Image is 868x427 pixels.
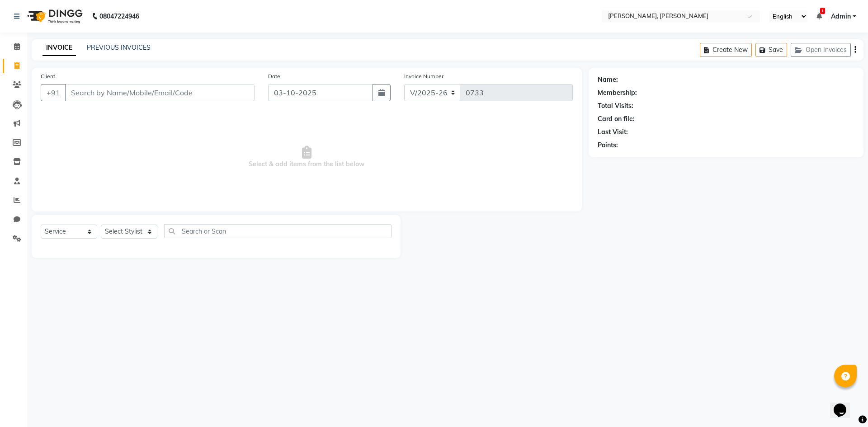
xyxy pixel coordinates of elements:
[598,101,633,111] div: Total Visits:
[65,84,255,101] input: Search by Name/Mobile/Email/Code
[598,114,635,124] div: Card on file:
[268,72,280,80] label: Date
[755,43,787,57] button: Save
[598,88,637,98] div: Membership:
[41,112,573,202] span: Select & add items from the list below
[41,72,55,80] label: Client
[87,43,151,52] a: PREVIOUS INVOICES
[830,391,859,418] iframe: chat widget
[404,72,443,80] label: Invoice Number
[831,12,851,21] span: Admin
[99,4,139,29] b: 08047224946
[820,8,825,14] span: 1
[598,127,628,137] div: Last Visit:
[700,43,752,57] button: Create New
[23,4,85,29] img: logo
[791,43,851,57] button: Open Invoices
[164,224,392,238] input: Search or Scan
[816,12,822,20] a: 1
[598,75,618,84] div: Name:
[41,84,66,101] button: +91
[598,141,618,150] div: Points:
[42,40,76,56] a: INVOICE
